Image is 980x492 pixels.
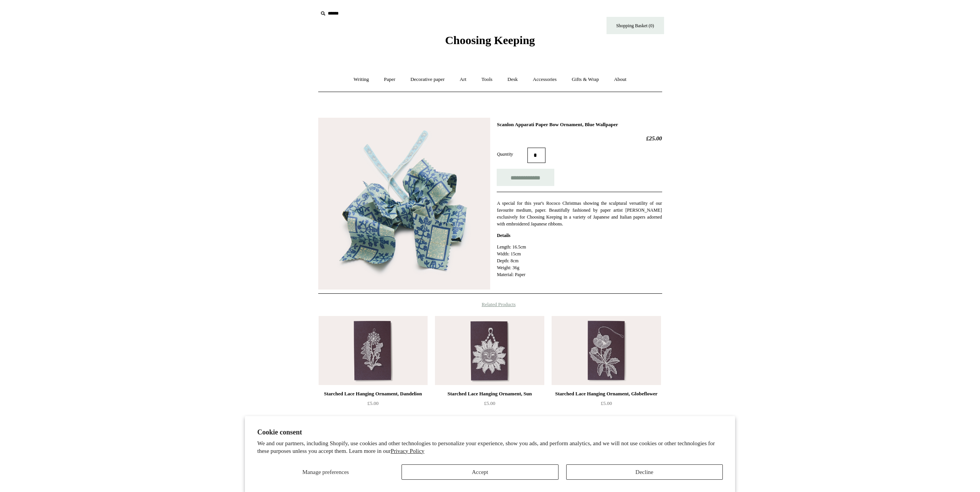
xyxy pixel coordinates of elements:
a: Starched Lace Hanging Ornament, Dandelion £5.00 [319,389,428,421]
p: We and our partners, including Shopify, use cookies and other technologies to personalize your ex... [257,440,723,455]
strong: Details [497,233,510,238]
a: Decorative paper [403,69,451,90]
a: Starched Lace Hanging Ornament, Sun £5.00 [435,389,544,421]
span: £5.00 [484,400,495,406]
button: Manage preferences [257,464,394,480]
a: Shopping Basket (0) [607,17,664,34]
h2: Cookie consent [257,428,723,436]
a: Starched Lace Hanging Ornament, Dandelion Starched Lace Hanging Ornament, Dandelion [319,316,428,385]
a: Gifts & Wrap [565,69,606,90]
img: Scanlon Apparati Paper Bow Ornament, Blue Wallpaper [318,118,490,290]
a: Privacy Policy [391,448,425,454]
a: Writing [347,69,376,90]
img: Starched Lace Hanging Ornament, Dandelion [319,316,428,385]
a: Choosing Keeping [445,40,535,45]
a: Starched Lace Hanging Ornament, Sun Starched Lace Hanging Ornament, Sun [435,316,544,385]
span: Choosing Keeping [445,34,535,46]
button: Decline [566,464,723,480]
p: Length: 16.5cm Width: 15cm Depth: 8cm Weight: 36g Material: Paper [497,244,662,278]
a: Tools [474,69,499,90]
div: Starched Lace Hanging Ornament, Globeflower [554,389,659,398]
img: Starched Lace Hanging Ornament, Sun [435,316,544,385]
div: Starched Lace Hanging Ornament, Dandelion [321,389,426,398]
a: Desk [501,69,525,90]
a: Paper [377,69,402,90]
div: Starched Lace Hanging Ornament, Sun [437,389,542,398]
a: About [607,69,633,90]
button: Accept [402,464,558,480]
a: Accessories [526,69,564,90]
label: Quantity [497,151,527,158]
a: Starched Lace Hanging Ornament, Globeflower £5.00 [552,389,661,421]
a: Starched Lace Hanging Ornament, Globeflower Starched Lace Hanging Ornament, Globeflower [552,316,661,385]
a: Art [453,69,473,90]
span: Manage preferences [302,469,349,475]
span: £5.00 [601,400,612,406]
h2: £25.00 [497,135,662,142]
span: £5.00 [367,400,378,406]
img: Starched Lace Hanging Ornament, Globeflower [552,316,661,385]
h1: Scanlon Apparati Paper Bow Ornament, Blue Wallpaper [497,122,662,128]
p: A special for this year's Rococo Christmas showing the sculptural versatility of our favourite me... [497,200,662,227]
h4: Related Products [298,301,682,308]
